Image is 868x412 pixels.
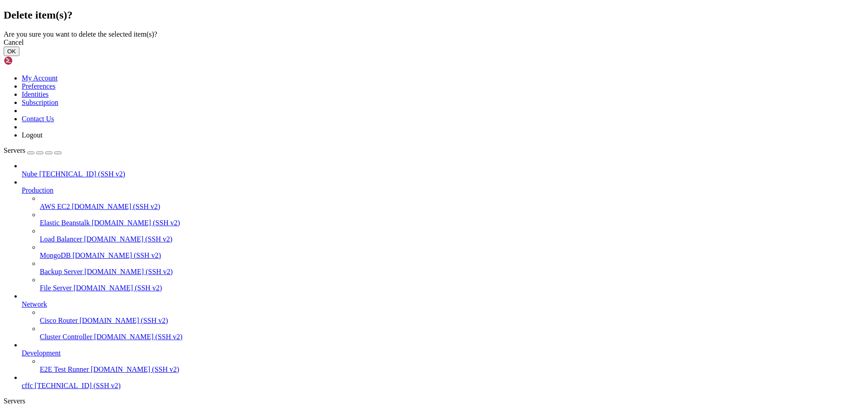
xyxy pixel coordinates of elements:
[40,365,89,373] span: E2E Test Runner
[4,50,750,57] x-row: Access denied
[40,268,864,276] a: Backup Server [DOMAIN_NAME] (SSH v2)
[4,38,864,47] div: Cancel
[22,131,42,139] a: Logout
[40,317,78,324] span: Cisco Router
[22,186,53,194] span: Production
[4,27,750,34] x-row: admin@[TECHNICAL_ID]'s password:
[40,219,864,227] a: Elastic Beanstalk [DOMAIN_NAME] (SSH v2)
[22,90,49,98] a: Identities
[22,300,47,308] span: Network
[40,251,71,259] span: MongoDB
[40,317,864,325] a: Cisco Router [DOMAIN_NAME] (SSH v2)
[72,251,161,259] span: [DOMAIN_NAME] (SSH v2)
[40,365,864,374] a: E2E Test Runner [DOMAIN_NAME] (SSH v2)
[22,178,864,292] li: Production
[4,4,750,11] x-row: Access denied
[22,300,864,308] a: Network
[40,203,864,211] a: AWS EC2 [DOMAIN_NAME] (SSH v2)
[22,292,864,341] li: Network
[22,74,58,82] a: My Account
[22,170,38,178] span: Nube
[40,227,864,243] li: Load Balancer [DOMAIN_NAME] (SSH v2)
[40,219,90,227] span: Elastic Beanstalk
[22,382,33,389] span: cffc
[39,170,125,178] span: [TECHNICAL_ID] (SSH v2)
[4,19,750,27] x-row: Access denied
[4,34,750,42] x-row: Access denied
[22,349,61,357] span: Development
[4,147,25,154] span: Servers
[85,268,173,275] span: [DOMAIN_NAME] (SSH v2)
[4,42,750,50] x-row: admin@[TECHNICAL_ID]'s password:
[40,194,864,211] li: AWS EC2 [DOMAIN_NAME] (SSH v2)
[4,30,864,38] div: Are you sure you want to delete the selected item(s)?
[4,73,750,81] x-row: admin@[TECHNICAL_ID]'s password:
[40,243,864,260] li: MongoDB [DOMAIN_NAME] (SSH v2)
[4,57,750,65] x-row: admin@[TECHNICAL_ID]'s password:
[4,65,750,73] x-row: Access denied
[40,308,864,325] li: Cisco Router [DOMAIN_NAME] (SSH v2)
[40,276,864,292] li: File Server [DOMAIN_NAME] (SSH v2)
[4,9,864,21] h2: Delete item(s)?
[22,186,864,194] a: Production
[22,374,864,390] li: cffc [TECHNICAL_ID] (SSH v2)
[22,162,864,178] li: Nube [TECHNICAL_ID] (SSH v2)
[80,317,168,324] span: [DOMAIN_NAME] (SSH v2)
[72,203,160,210] span: [DOMAIN_NAME] (SSH v2)
[91,365,179,373] span: [DOMAIN_NAME] (SSH v2)
[22,115,54,123] a: Contact Us
[40,325,864,341] li: Cluster Controller [DOMAIN_NAME] (SSH v2)
[22,82,56,90] a: Preferences
[35,382,121,389] span: [TECHNICAL_ID] (SSH v2)
[40,235,864,243] a: Load Balancer [DOMAIN_NAME] (SSH v2)
[40,260,864,276] li: Backup Server [DOMAIN_NAME] (SSH v2)
[129,73,133,81] div: (33, 9)
[40,284,72,292] span: File Server
[74,284,162,292] span: [DOMAIN_NAME] (SSH v2)
[4,11,750,19] x-row: admin@[TECHNICAL_ID]'s password:
[4,397,864,405] div: Servers
[4,47,19,56] button: OK
[4,147,61,154] a: Servers
[4,56,56,65] img: Shellngn
[84,235,173,243] span: [DOMAIN_NAME] (SSH v2)
[40,235,82,243] span: Load Balancer
[22,349,864,357] a: Development
[40,333,92,341] span: Cluster Controller
[40,251,864,260] a: MongoDB [DOMAIN_NAME] (SSH v2)
[40,268,83,275] span: Backup Server
[22,341,864,374] li: Development
[22,382,864,390] a: cffc [TECHNICAL_ID] (SSH v2)
[40,284,864,292] a: File Server [DOMAIN_NAME] (SSH v2)
[92,219,180,227] span: [DOMAIN_NAME] (SSH v2)
[40,203,70,210] span: AWS EC2
[22,99,58,106] a: Subscription
[40,333,864,341] a: Cluster Controller [DOMAIN_NAME] (SSH v2)
[40,357,864,374] li: E2E Test Runner [DOMAIN_NAME] (SSH v2)
[40,211,864,227] li: Elastic Beanstalk [DOMAIN_NAME] (SSH v2)
[22,170,864,178] a: Nube [TECHNICAL_ID] (SSH v2)
[94,333,183,341] span: [DOMAIN_NAME] (SSH v2)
